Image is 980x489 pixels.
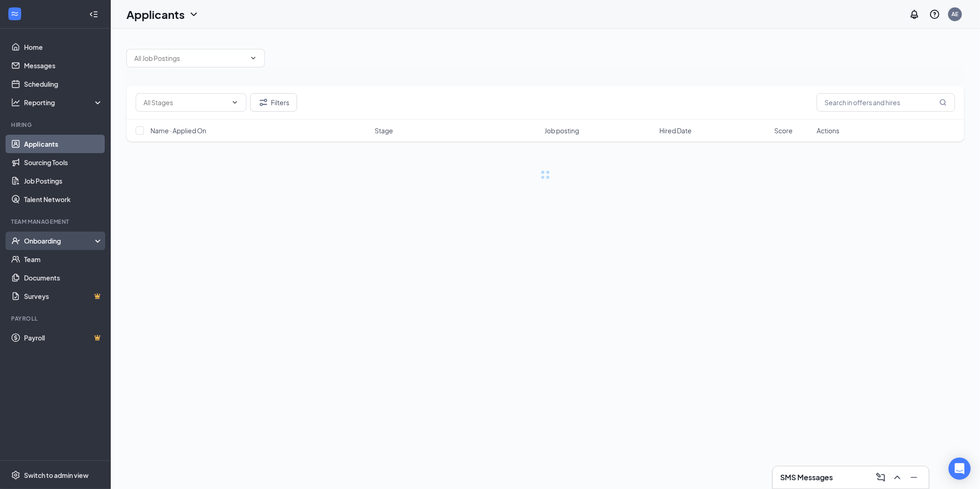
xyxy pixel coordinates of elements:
[939,99,947,106] svg: MagnifyingGlass
[908,472,920,483] svg: Minimize
[250,54,257,62] svg: ChevronDown
[817,93,955,112] input: Search in offers and hires
[250,93,297,112] button: Filter Filters
[231,99,239,106] svg: ChevronDown
[11,236,20,245] svg: UserCheck
[24,471,89,480] div: Switch to admin view
[892,472,903,483] svg: ChevronUp
[890,470,905,485] button: ChevronUp
[150,126,206,135] span: Name · Applied On
[24,98,103,107] div: Reporting
[11,121,101,129] div: Hiring
[544,126,579,135] span: Job posting
[11,98,20,107] svg: Analysis
[817,126,839,135] span: Actions
[24,38,103,56] a: Home
[375,126,393,135] span: Stage
[126,6,185,22] h1: Applicants
[11,218,101,226] div: Team Management
[24,135,103,153] a: Applicants
[873,470,888,485] button: ComposeMessage
[774,126,793,135] span: Score
[24,268,103,287] a: Documents
[89,10,98,19] svg: Collapse
[949,458,971,480] div: Open Intercom Messenger
[907,470,921,485] button: Minimize
[929,9,940,20] svg: QuestionInfo
[24,75,103,93] a: Scheduling
[909,9,920,20] svg: Notifications
[24,250,103,268] a: Team
[659,126,692,135] span: Hired Date
[11,315,101,322] div: Payroll
[875,472,886,483] svg: ComposeMessage
[24,328,103,347] a: PayrollCrown
[24,56,103,75] a: Messages
[952,10,959,18] div: AE
[780,472,833,483] h3: SMS Messages
[24,190,103,209] a: Talent Network
[188,9,199,20] svg: ChevronDown
[11,471,20,480] svg: Settings
[24,153,103,172] a: Sourcing Tools
[24,287,103,305] a: SurveysCrown
[258,97,269,108] svg: Filter
[143,97,227,107] input: All Stages
[10,9,19,18] svg: WorkstreamLogo
[24,172,103,190] a: Job Postings
[24,236,95,245] div: Onboarding
[134,53,246,63] input: All Job Postings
